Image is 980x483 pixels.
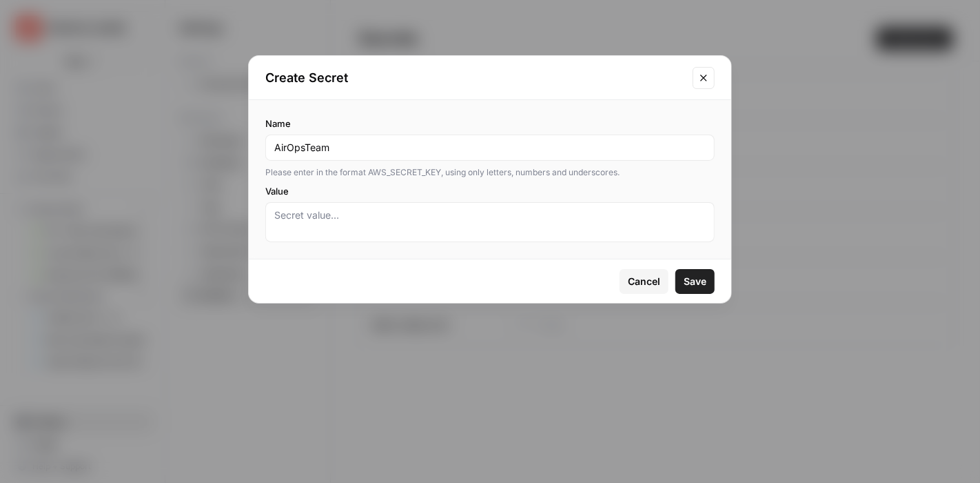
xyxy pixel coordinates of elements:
button: Close modal [693,67,715,89]
div: Please enter in the format AWS_SECRET_KEY, using only letters, numbers and underscores. [265,166,715,179]
span: Save [684,275,706,288]
button: Cancel [620,269,668,294]
h2: Create Secret [265,68,684,88]
button: Save [675,269,715,294]
input: SECRET_NAME [274,141,706,155]
label: Name [265,117,715,130]
span: Cancel [628,275,660,288]
label: Value [265,184,715,198]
